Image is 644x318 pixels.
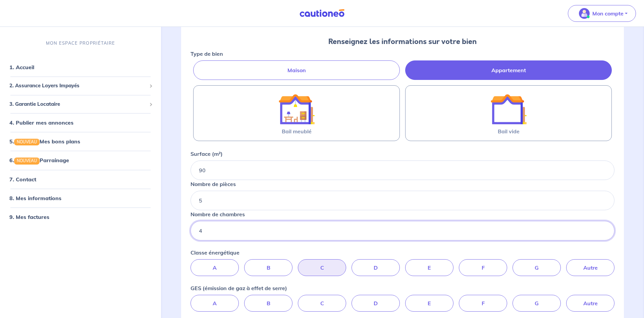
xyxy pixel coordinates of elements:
div: 5.NOUVEAUMes bons plans [3,135,158,148]
label: C [298,259,346,276]
label: Autre [566,259,614,276]
div: 3. Garantie Locataire [3,97,158,110]
p: Surface (m²) [191,150,223,158]
label: F [459,259,507,276]
div: 1. Accueil [3,60,158,74]
p: Mon compte [592,9,624,17]
label: G [513,259,561,276]
a: 7. Contact [9,176,36,182]
p: Classe énergétique [191,248,239,257]
label: B [244,259,292,276]
input: Ex. : 35 m² [191,161,614,180]
label: E [405,259,453,276]
label: B [244,295,292,312]
span: 2. Assurance Loyers Impayés [9,82,147,90]
span: Bail vide [498,127,520,135]
div: 6.NOUVEAUParrainage [3,153,158,167]
img: illu_empty_lease.svg [490,91,527,127]
div: 9. Mes factures [3,210,158,223]
label: D [352,295,400,312]
p: Type de bien [191,50,223,58]
input: Ex. : 3 pièces [191,191,614,210]
p: GES (émission de gaz à effet de serre) [191,284,287,292]
div: Renseignez les informations sur votre bien [191,36,614,47]
label: C [298,295,346,312]
a: 8. Mes informations [9,194,61,201]
div: 8. Mes informations [3,191,158,205]
p: Nombre de chambres [191,210,245,218]
span: Bail meublé [282,127,312,135]
label: Appartement [405,60,612,80]
label: Autre [566,295,614,312]
a: 9. Mes factures [9,213,49,220]
img: illu_account_valid_menu.svg [579,8,590,19]
a: 5.NOUVEAUMes bons plans [9,138,80,145]
div: 4. Publier mes annonces [3,116,158,129]
label: Maison [193,60,400,80]
div: 7. Contact [3,172,158,186]
label: E [405,295,453,312]
label: D [352,259,400,276]
label: F [459,295,507,312]
p: Nombre de pièces [191,180,236,188]
p: MON ESPACE PROPRIÉTAIRE [46,40,115,46]
label: A [191,259,239,276]
button: illu_account_valid_menu.svgMon compte [568,5,636,22]
a: 4. Publier mes annonces [9,119,73,126]
img: illu_furnished_lease.svg [278,91,315,127]
a: 1. Accueil [9,64,34,71]
label: A [191,295,239,312]
img: Cautioneo [297,9,347,17]
span: 3. Garantie Locataire [9,100,147,108]
div: 2. Assurance Loyers Impayés [3,79,158,92]
a: 6.NOUVEAUParrainage [9,157,69,164]
label: G [513,295,561,312]
input: Ex. : 1 chambre [191,221,614,240]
